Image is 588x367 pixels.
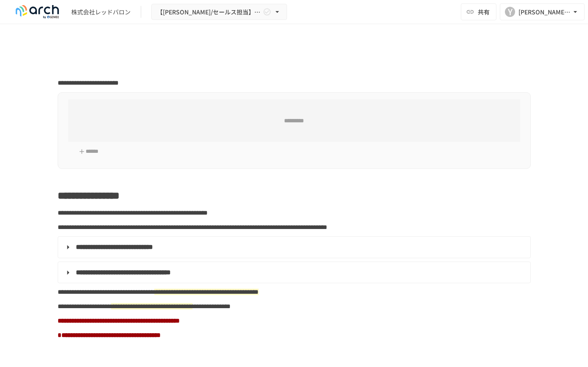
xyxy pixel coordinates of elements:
[505,7,515,17] div: Y
[500,3,585,20] button: Y[PERSON_NAME][EMAIL_ADDRESS][DOMAIN_NAME]
[478,7,490,17] span: 共有
[518,7,571,17] div: [PERSON_NAME][EMAIL_ADDRESS][DOMAIN_NAME]
[157,7,261,17] span: 【[PERSON_NAME]/セールス担当】株式会社レッドバロン様_初期設定サポート
[10,5,64,19] img: logo-default@2x-9cf2c760.svg
[461,3,496,20] button: 共有
[71,8,131,17] div: 株式会社レッドバロン
[151,4,287,20] button: 【[PERSON_NAME]/セールス担当】株式会社レッドバロン様_初期設定サポート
